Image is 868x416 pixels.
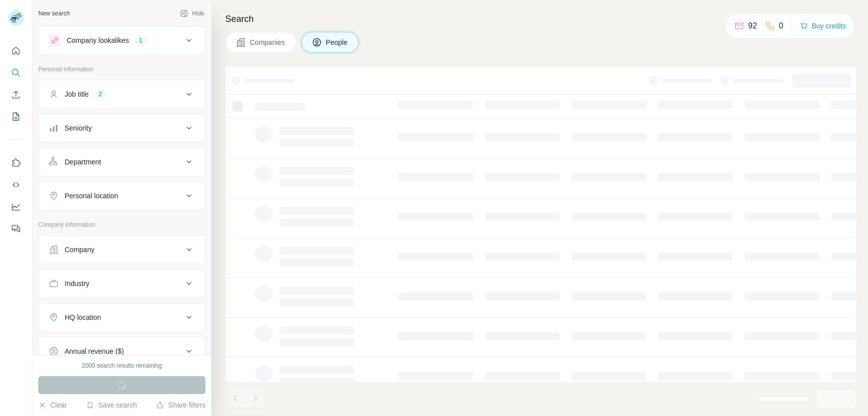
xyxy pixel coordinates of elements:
[65,191,118,201] div: Personal location
[250,37,286,47] span: Companies
[65,89,89,99] div: Job title
[8,42,24,60] button: Quick start
[8,176,24,194] button: Use Surfe API
[39,305,205,329] button: HQ location
[39,82,205,106] button: Job title2
[39,272,205,295] button: Industry
[65,123,92,133] div: Seniority
[156,400,205,410] button: Share filters
[39,238,205,262] button: Company
[326,37,349,47] span: People
[135,36,146,45] div: 1
[67,35,129,45] div: Company lookalikes
[82,361,162,370] div: 2000 search results remaining
[8,220,24,238] button: Feedback
[800,19,846,33] button: Buy credits
[65,157,101,167] div: Department
[8,108,24,126] button: My lists
[95,90,106,99] div: 2
[8,154,24,172] button: Use Surfe on LinkedIn
[173,6,211,21] button: Hide
[65,346,124,356] div: Annual revenue ($)
[65,278,90,288] div: Industry
[225,12,856,26] h4: Search
[8,64,24,82] button: Search
[38,65,205,74] p: Personal information
[38,400,67,410] button: Clear
[38,220,205,229] p: Company information
[39,116,205,140] button: Seniority
[86,400,137,410] button: Save search
[8,198,24,216] button: Dashboard
[779,20,783,32] p: 0
[39,28,205,52] button: Company lookalikes1
[39,339,205,363] button: Annual revenue ($)
[39,150,205,174] button: Department
[748,20,757,32] p: 92
[39,184,205,208] button: Personal location
[65,312,101,322] div: HQ location
[38,9,70,18] div: New search
[8,86,24,104] button: Enrich CSV
[65,245,95,255] div: Company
